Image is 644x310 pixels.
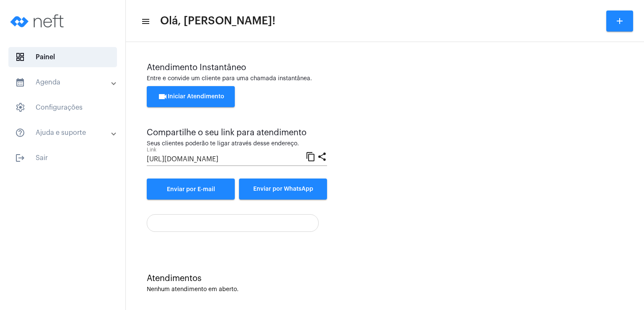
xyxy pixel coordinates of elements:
span: Enviar por E-mail [167,187,215,192]
button: Enviar por WhatsApp [239,179,327,200]
div: Atendimento Instantâneo [147,63,623,72]
div: Compartilhe o seu link para atendimento [147,128,327,137]
mat-expansion-panel-header: sidenav iconAgenda [5,72,125,92]
mat-icon: sidenav icon [15,153,25,163]
span: Olá, [PERSON_NAME]! [160,14,275,28]
span: sidenav icon [15,102,25,113]
mat-icon: content_copy [306,151,316,161]
mat-icon: sidenav icon [141,16,149,26]
mat-icon: sidenav icon [15,128,25,138]
span: Sair [8,148,117,168]
span: Painel [8,47,117,67]
mat-icon: add [615,16,625,26]
div: Seus clientes poderão te ligar através desse endereço. [147,141,327,147]
span: Iniciar Atendimento [158,94,224,100]
span: Enviar por WhatsApp [253,186,313,192]
div: Entre e convide um cliente para uma chamada instantânea. [147,76,623,82]
mat-panel-title: Ajuda e suporte [15,128,112,138]
mat-icon: sidenav icon [15,77,25,87]
mat-icon: share [317,151,327,161]
span: Configurações [8,97,117,118]
button: Iniciar Atendimento [147,86,235,107]
mat-icon: videocam [158,92,168,102]
div: Atendimentos [147,274,623,283]
mat-expansion-panel-header: sidenav iconAjuda e suporte [5,123,125,143]
span: sidenav icon [15,52,25,62]
a: Enviar por E-mail [147,179,235,200]
div: Nenhum atendimento em aberto. [147,286,623,293]
img: logo-neft-novo-2.png [7,4,70,38]
mat-panel-title: Agenda [15,77,112,87]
